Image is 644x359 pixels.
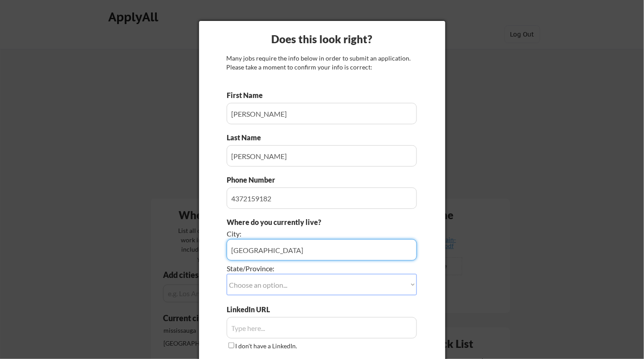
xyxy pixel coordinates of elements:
label: I don't have a LinkedIn. [236,342,298,350]
input: Type here... [227,145,417,167]
div: Phone Number [227,175,280,185]
input: Type here... [227,317,417,339]
div: LinkedIn URL [227,305,293,314]
div: Last Name [227,133,270,143]
div: Where do you currently live? [227,217,367,227]
input: e.g. Los Angeles [227,239,417,261]
div: First Name [227,90,270,100]
input: Type here... [227,188,417,209]
div: Does this look right? [199,32,445,47]
div: Many jobs require the info below in order to submit an application. Please take a moment to confi... [227,54,417,71]
input: Type here... [227,103,417,124]
div: City: [227,229,367,239]
div: State/Province: [227,264,367,273]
